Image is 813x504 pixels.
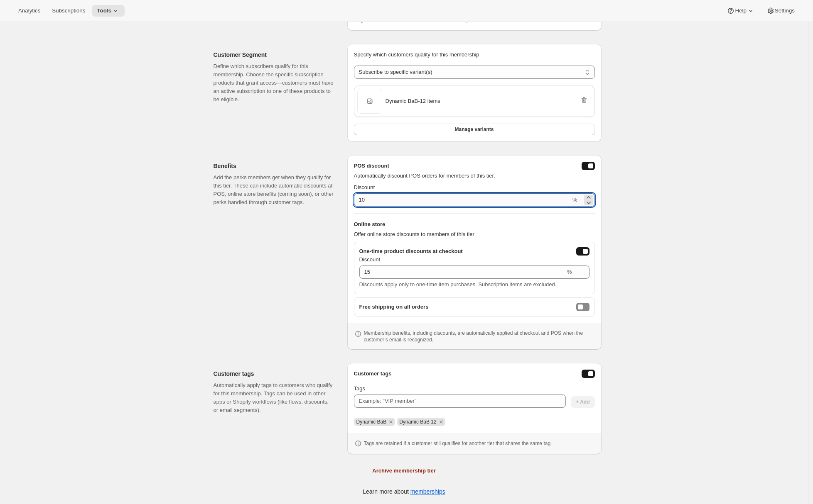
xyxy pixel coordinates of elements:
h2: Benefits [214,162,334,170]
span: Settings [775,7,795,14]
span: Tags [354,385,365,392]
button: posDiscountEnabled [582,162,595,170]
button: Manage variants [354,124,595,135]
span: Discount [359,256,381,263]
span: One-time product discounts at checkout [359,247,463,256]
p: Offer online store discounts to members of this tier [354,230,595,239]
p: Specify which customers quality for this membership [354,51,595,59]
p: Automatically apply tags to customers who qualify for this membership. Tags can be used in other ... [214,381,334,414]
button: Archive membership tier [207,464,602,477]
span: Discount [354,184,375,190]
span: % [567,269,572,275]
h2: Customer Segment [214,51,334,59]
button: Remove Dynamic BaB [387,418,395,426]
button: Settings [761,5,800,17]
p: Define which subscribers qualify for this membership. Choose the specific subscription products t... [214,62,334,104]
span: Tools [97,7,111,14]
span: Analytics [18,7,40,14]
p: Add the perks members get when they qualify for this tier. These can include automatic discounts ... [214,173,334,207]
input: Example: "VIP member" [354,394,566,408]
p: Tags are retained if a customer still qualifies for another tier that shares the same tag. [364,440,552,447]
button: Remove [578,94,590,106]
span: Help [735,7,746,14]
span: Dynamic BaB - 12 items [386,97,440,105]
h3: Customer tags [354,370,392,378]
span: Manage variants [454,126,494,133]
button: Remove Dynamic BaB 12 [437,418,445,426]
button: Enable customer tags [582,370,595,378]
button: Help [722,5,759,17]
button: onlineDiscountEnabled [576,247,589,256]
button: Tools [92,5,125,17]
span: Archive membership tier [372,467,435,475]
span: Dynamic BaB [356,419,387,425]
p: Membership benefits, including discounts, are automatically applied at checkout and POS when the ... [364,330,595,343]
h2: Customer tags [214,370,334,378]
button: Analytics [13,5,45,17]
h3: Online store [354,220,595,229]
button: freeShippingEnabled [576,303,589,311]
p: Learn more about [363,487,445,496]
span: % [572,197,577,203]
span: Dynamic BaB 12 [399,419,436,425]
span: Free shipping on all orders [359,303,429,311]
span: Discounts apply only to one-time item purchases. Subscription items are excluded. [359,281,557,287]
button: Subscriptions [47,5,90,17]
a: memberships [410,488,445,495]
p: Automatically discount POS orders for members of this tier. [354,172,595,180]
h3: POS discount [354,162,389,170]
span: Subscriptions [52,7,85,14]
